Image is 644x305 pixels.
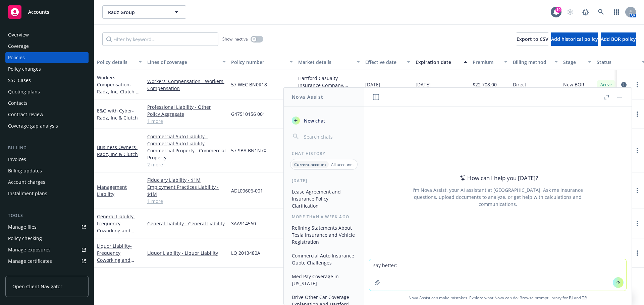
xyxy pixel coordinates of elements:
a: more [633,110,641,118]
div: Billing updates [8,165,42,176]
a: BI [569,295,573,301]
a: Commercial Auto Liability - Commercial Auto Liability [147,133,226,147]
button: Refining Statements About Tesla Insurance and Vehicle Registration [289,222,359,247]
span: $22,708.00 [473,81,497,88]
a: Coverage [5,41,89,52]
span: New BOR [563,81,584,88]
div: Overview [8,29,29,40]
span: ADL00606-001 [231,187,263,194]
div: SSC Cases [8,75,31,86]
button: Policy details [94,54,145,70]
a: more [633,147,641,155]
div: Contract review [8,109,43,120]
div: I'm Nova Assist, your AI assistant at [GEOGRAPHIC_DATA]. Ask me insurance questions, upload docum... [404,186,592,208]
div: Market details [298,59,353,66]
span: 3AA914560 [231,220,256,227]
a: Liquor Liability - Liquor Liability [147,249,226,256]
a: Quoting plans [5,86,89,97]
div: Expiration date [416,59,460,66]
div: Premium [473,59,500,66]
button: Market details [296,54,363,70]
div: Manage exposures [8,244,51,255]
span: Open Client Navigator [12,283,62,290]
a: Overview [5,29,89,40]
a: Policy checking [5,233,89,244]
a: Commercial Property - Commercial Property [147,147,226,161]
div: Policy details [97,59,135,66]
div: Installment plans [8,188,47,199]
a: TR [582,295,587,301]
div: [DATE] [284,178,364,183]
div: Policy changes [8,64,41,74]
a: Manage certificates [5,256,89,266]
button: Add BOR policy [601,32,636,46]
a: Business Owners [97,144,138,157]
button: Radz Group [102,5,186,19]
span: [DATE] [416,81,431,88]
a: SSC Cases [5,75,89,86]
span: Direct [513,81,526,88]
a: Management Liability [97,184,127,197]
a: Invoices [5,154,89,165]
div: Contacts [8,98,28,108]
span: Export to CSV [517,36,548,42]
a: Start snowing [563,5,577,19]
p: All accounts [331,162,354,167]
div: Billing [5,145,89,151]
button: Med Pay Coverage in [US_STATE] [289,271,359,289]
a: 1 more [147,198,226,205]
a: General Liability - General Liability [147,220,226,227]
h1: Nova Assist [292,93,323,100]
div: Billing method [513,59,550,66]
button: Billing method [510,54,560,70]
a: Liquor Liability [97,243,132,270]
span: Nova Assist can make mistakes. Explore what Nova can do: Browse prompt library for and [367,291,629,305]
span: Add historical policy [551,36,598,42]
button: Export to CSV [517,32,548,46]
a: Accounts [5,3,89,21]
a: more [633,220,641,228]
a: Account charges [5,177,89,187]
button: Stage [560,54,594,70]
textarea: say better: [369,259,626,291]
div: Manage claims [8,267,42,278]
div: Stage [563,59,584,66]
a: Manage claims [5,267,89,278]
a: Coverage gap analysis [5,121,89,131]
a: Fiduciary Liability - $1M [147,176,226,183]
div: Invoices [8,154,26,165]
a: more [633,81,641,89]
span: Manage exposures [5,244,89,255]
button: Add historical policy [551,32,598,46]
a: Switch app [610,5,623,19]
div: Manage certificates [8,256,52,266]
div: Tools [5,212,89,219]
a: Report a Bug [579,5,592,19]
button: Premium [470,54,510,70]
div: Status [597,59,638,66]
button: Lines of coverage [145,54,228,70]
span: [DATE] [365,81,380,88]
span: Accounts [28,9,49,15]
a: Policy Aggregate [147,110,226,118]
span: - Radz, Inc & Clutch [97,107,138,121]
a: more [633,249,641,257]
div: Coverage [8,41,29,52]
a: Workers' Compensation [97,74,139,123]
span: - Radz, Inc & Clutch [97,144,138,157]
input: Filter by keyword... [102,32,218,46]
input: Search chats [303,132,356,141]
a: Manage files [5,222,89,232]
span: Active [599,82,613,88]
a: circleInformation [620,81,628,89]
a: 2 more [147,161,226,168]
a: more [633,186,641,195]
span: Show inactive [222,36,248,42]
span: LQ 2013480A [231,249,260,256]
a: Workers' Compensation - Workers' Compensation [147,78,226,92]
a: Employment Practices Liability - $1M [147,183,226,198]
a: Contract review [5,109,89,120]
button: Effective date [363,54,413,70]
button: New chat [289,115,359,127]
div: Policy checking [8,233,42,244]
